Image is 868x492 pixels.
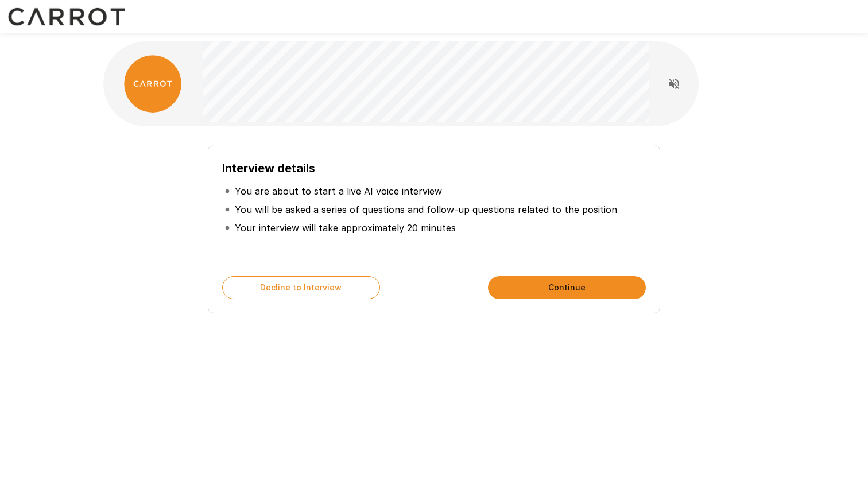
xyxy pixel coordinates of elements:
[235,184,442,198] p: You are about to start a live AI voice interview
[662,72,685,95] button: Read questions aloud
[235,221,456,235] p: Your interview will take approximately 20 minutes
[235,203,617,216] p: You will be asked a series of questions and follow-up questions related to the position
[222,161,315,175] b: Interview details
[488,276,646,299] button: Continue
[222,276,380,299] button: Decline to Interview
[124,55,181,113] img: carrot_logo.png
